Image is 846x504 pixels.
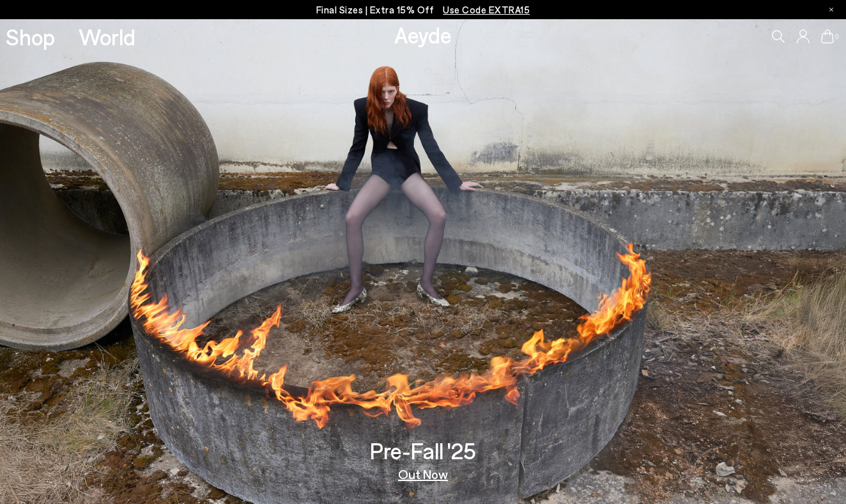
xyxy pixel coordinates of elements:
p: Final Sizes | Extra 15% Off [316,2,530,18]
span: 0 [834,33,840,40]
a: 0 [821,29,834,43]
a: Out Now [398,468,448,480]
a: Shop [6,26,55,48]
a: Aeyde [394,21,452,48]
a: World [79,26,135,48]
h3: Pre-Fall '25 [370,439,476,462]
span: Navigate to /collections/ss25-final-sizes [443,4,530,15]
